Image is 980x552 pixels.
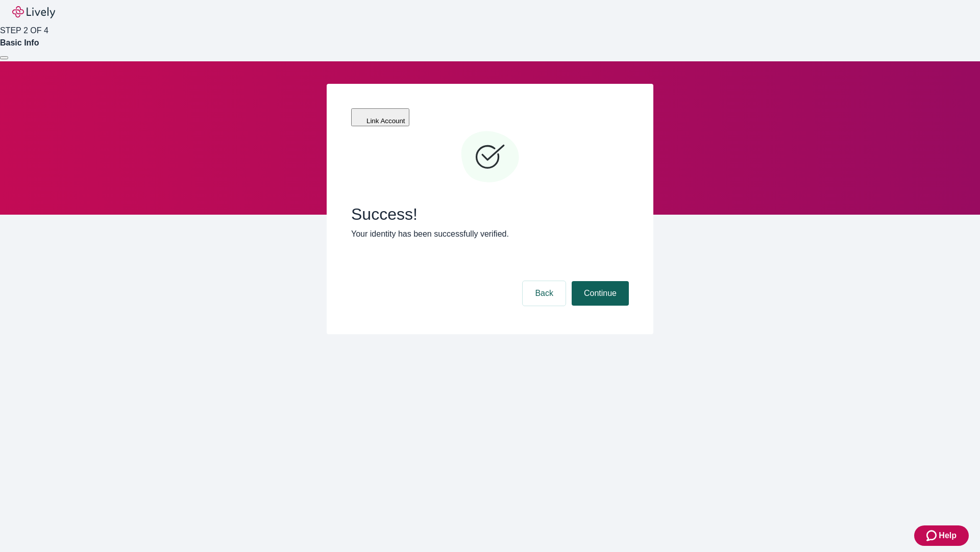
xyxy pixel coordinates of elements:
button: Zendesk support iconHelp [914,525,969,546]
span: Success! [351,204,629,224]
img: Lively [12,6,55,18]
p: Your identity has been successfully verified. [351,228,629,240]
button: Continue [572,281,629,306]
button: Link Account [351,108,409,126]
button: Back [523,281,566,306]
svg: Zendesk support icon [926,530,939,542]
svg: Checkmark icon [459,127,521,188]
span: Help [939,530,957,542]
